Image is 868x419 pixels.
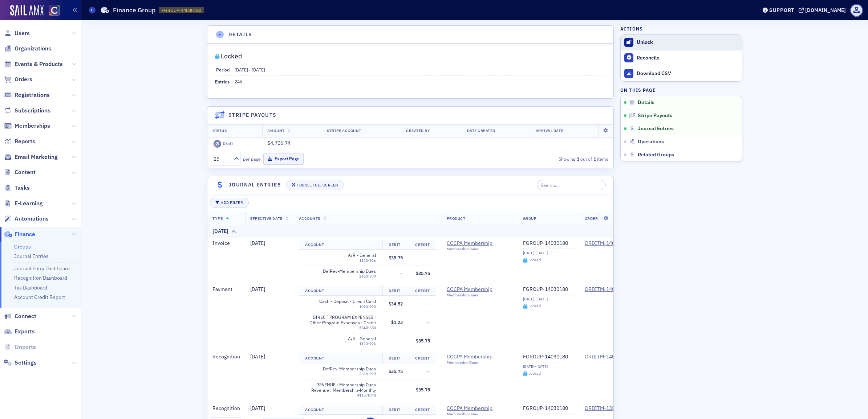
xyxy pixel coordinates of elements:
span: Registrations [15,91,50,99]
span: [DATE] [252,67,265,73]
input: Search… [537,180,606,190]
button: Unlock [621,35,742,50]
span: Arrival Date [536,128,563,133]
h1: Finance Group [113,6,155,15]
a: Tasks [4,184,30,192]
span: — [399,338,403,344]
a: Subscriptions [4,107,50,115]
a: Registrations [4,91,50,99]
span: $35.75 [416,270,430,276]
div: Membership Dues [447,412,513,416]
div: Locked [221,54,242,58]
h4: On this page [620,87,742,93]
div: Unlock [637,39,738,46]
span: Date Created [467,128,495,133]
span: Entries [215,79,230,85]
div: [DATE]–[DATE] [523,364,575,369]
span: – [235,67,265,73]
th: Debit [382,353,409,363]
th: Account [299,353,382,363]
span: A/R - General [310,252,376,258]
div: Locked [528,304,541,308]
button: Export Page [263,153,304,164]
span: Order Item [585,216,609,221]
a: Account Credit Report [14,294,65,300]
span: — [327,140,331,146]
strong: 1 [592,156,597,162]
a: COCPA Membership [447,354,513,360]
th: Account [299,286,382,296]
span: $34.52 [389,301,403,307]
a: Journal Entry Dashboard [14,265,70,272]
div: [DATE] [212,227,228,235]
a: View Homepage [44,5,60,17]
span: Details [638,99,654,106]
span: FGROUP-14030180 [162,7,201,13]
span: Orders [15,75,32,83]
span: Stripe Payouts [638,112,672,119]
span: Recognition [212,353,240,360]
span: Journal Entries [638,126,674,132]
h4: Journal Entries [228,181,281,189]
a: Connect [4,312,36,320]
a: FGROUP-14030180 [523,240,575,247]
span: A/R - General [310,336,376,341]
div: Membership Dues [447,360,513,365]
span: Related Groups [638,152,674,158]
div: Support [769,7,794,13]
span: Product [447,216,466,221]
h4: Actions [620,25,643,32]
div: 1110-926 [310,258,376,263]
a: COCPA Membership [447,405,513,412]
span: Organizations [15,45,51,53]
span: Events & Products [15,60,63,68]
a: Recognition Dashboard [14,275,67,281]
span: Status [212,128,227,133]
a: Users [4,29,30,37]
button: Add Filter [210,198,248,208]
div: Membership Dues [447,293,513,297]
th: Account [299,405,382,415]
span: Created By [406,128,430,133]
span: Group [523,216,537,221]
a: Email Marketing [4,153,58,161]
div: 2610-979 [310,274,376,279]
a: Tax Dashboard [14,284,47,291]
span: Finance [15,230,35,238]
h4: Stripe Payouts [228,111,277,119]
span: Payment [212,286,232,292]
div: Draft [223,141,233,146]
span: COCPA Membership [447,240,513,247]
div: Reconcile [637,55,738,61]
span: $4,706.74 [267,140,291,146]
div: 2610-979 [310,371,376,376]
span: DefRev-Membership Dues [310,268,376,274]
div: Locked [528,371,541,375]
a: ORDITM-14013551 [585,240,629,247]
span: Users [15,29,30,37]
span: Type [212,216,223,221]
span: Amount [267,128,284,133]
th: Credit [409,353,436,363]
dd: 246 [235,76,606,87]
h4: Details [228,31,252,38]
span: Cash - Deposit - Credit Card [310,299,376,304]
a: COCPA Membership [447,286,513,293]
button: Reconcile [621,50,742,66]
div: Locked [528,258,541,262]
div: 5840-680 [305,325,376,330]
span: — [399,270,403,276]
span: Email Marketing [15,153,58,161]
div: ORDITM-13593716 [585,405,629,412]
span: Recognition [212,405,240,411]
span: Invoice [212,240,230,246]
div: 1020-920 [310,304,376,309]
a: Organizations [4,45,51,53]
a: Imports [4,343,36,351]
img: SailAMX [49,5,60,16]
span: Accounts [299,216,320,221]
a: Orders [4,75,32,83]
th: Debit [382,405,409,415]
